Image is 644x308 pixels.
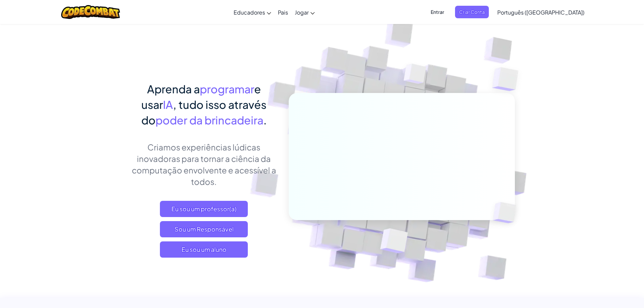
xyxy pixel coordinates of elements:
[455,6,489,18] button: Criar Conta
[263,113,267,127] font: .
[200,82,254,96] font: programar
[61,5,120,19] img: Logotipo do CodeCombat
[295,9,309,16] font: Jogar
[160,221,248,237] a: Sou um Responsável
[459,9,485,15] font: Criar Conta
[278,9,288,16] font: Pais
[291,3,318,21] a: Jogar
[427,6,448,18] button: Entrar
[171,205,237,213] font: Eu sou um professor(a)
[132,142,276,187] font: Criamos experiências lúdicas inovadoras para tornar a ciência da computação envolvente e acessíve...
[391,50,439,101] img: Cubos sobrepostos
[182,245,226,253] font: Eu sou um aluno
[174,225,234,233] font: Sou um Responsável
[160,201,248,217] a: Eu sou um professor(a)
[481,188,532,237] img: Cubos sobrepostos
[141,98,267,127] font: , tudo isso através do
[363,214,424,270] img: Cubos sobrepostos
[431,9,444,15] font: Entrar
[163,98,173,111] font: IA
[160,241,248,258] button: Eu sou um aluno
[230,3,275,21] a: Educadores
[494,3,588,21] a: Português ([GEOGRAPHIC_DATA])
[497,9,585,16] font: Português ([GEOGRAPHIC_DATA])
[479,51,537,108] img: Cubos sobrepostos
[156,113,263,127] font: poder da brincadeira
[275,3,291,21] a: Pais
[234,9,265,16] font: Educadores
[147,82,200,96] font: Aprenda a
